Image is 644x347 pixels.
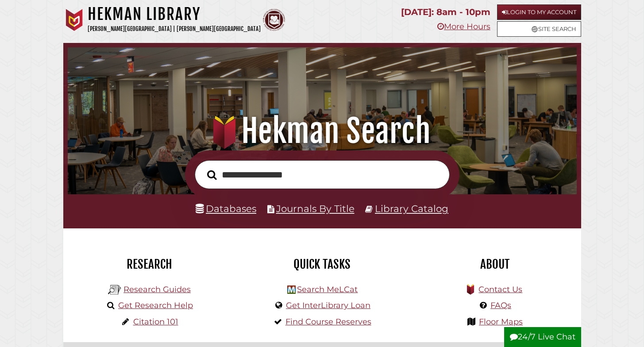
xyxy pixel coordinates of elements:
[479,317,523,327] a: Floor Maps
[287,285,296,294] img: Hekman Library Logo
[497,4,581,20] a: Login to My Account
[70,257,229,272] h2: Research
[63,9,85,31] img: Calvin University
[118,301,193,310] a: Get Research Help
[207,170,217,180] i: Search
[123,285,191,294] a: Research Guides
[108,283,121,297] img: Hekman Library Logo
[401,4,490,20] p: [DATE]: 8am - 10pm
[203,167,221,182] button: Search
[276,203,355,214] a: Journals By Title
[77,112,567,150] h1: Hekman Search
[375,203,448,214] a: Library Catalog
[478,285,522,294] a: Contact Us
[263,9,285,31] img: Calvin Theological Seminary
[497,21,581,37] a: Site Search
[88,4,261,24] h1: Hekman Library
[88,24,261,34] p: [PERSON_NAME][GEOGRAPHIC_DATA] | [PERSON_NAME][GEOGRAPHIC_DATA]
[297,285,358,294] a: Search MeLCat
[133,317,178,327] a: Citation 101
[437,22,490,31] a: More Hours
[286,301,370,310] a: Get InterLibrary Loan
[243,257,402,272] h2: Quick Tasks
[490,301,511,310] a: FAQs
[285,317,371,327] a: Find Course Reserves
[415,257,575,272] h2: About
[196,203,256,214] a: Databases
